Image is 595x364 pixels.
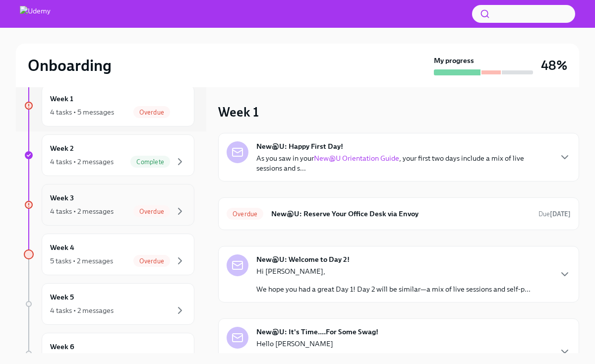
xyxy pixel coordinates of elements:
[50,157,114,167] div: 4 tasks • 2 messages
[50,256,113,266] div: 5 tasks • 2 messages
[20,6,51,22] img: Udemy
[434,56,474,65] strong: My progress
[50,192,74,203] h6: Week 3
[227,206,571,222] a: OverdueNew@U: Reserve Your Office Desk via EnvoyDue[DATE]
[50,206,114,216] div: 4 tasks • 2 messages
[24,283,194,325] a: Week 54 tasks • 2 messages
[130,158,170,166] span: Complete
[50,107,114,117] div: 4 tasks • 5 messages
[541,57,567,74] h3: 48%
[50,93,73,104] h6: Week 1
[133,208,170,215] span: Overdue
[50,292,74,303] h6: Week 5
[256,284,531,294] p: We hope you had a great Day 1! Day 2 will be similar—a mix of live sessions and self-p...
[50,341,74,352] h6: Week 6
[133,257,170,265] span: Overdue
[24,85,194,126] a: Week 14 tasks • 5 messagesOverdue
[256,254,350,264] strong: New@U: Welcome to Day 2!
[256,327,378,337] strong: New@U: It's Time....For Some Swag!
[271,208,531,219] h6: New@U: Reserve Your Office Desk via Envoy
[256,266,531,276] p: Hi [PERSON_NAME],
[50,242,74,253] h6: Week 4
[24,184,194,226] a: Week 34 tasks • 2 messagesOverdue
[256,153,551,173] p: As you saw in your , your first two days include a mix of live sessions and s...
[538,209,571,219] span: August 30th, 2025 12:00
[256,339,551,349] p: Hello [PERSON_NAME]
[314,154,399,163] a: New@U Orientation Guide
[50,305,114,315] div: 4 tasks • 2 messages
[538,210,571,218] span: Due
[256,141,343,151] strong: New@U: Happy First Day!
[24,234,194,275] a: Week 45 tasks • 2 messagesOverdue
[133,109,170,116] span: Overdue
[227,210,263,218] span: Overdue
[218,103,259,121] h3: Week 1
[24,134,194,176] a: Week 24 tasks • 2 messagesComplete
[28,56,112,75] h2: Onboarding
[550,210,571,218] strong: [DATE]
[50,143,74,154] h6: Week 2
